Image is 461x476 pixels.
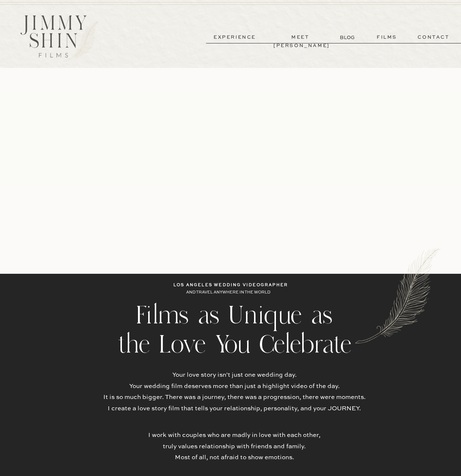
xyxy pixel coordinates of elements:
p: AND TRAVEL ANYWHERE IN THE WORLD [186,289,275,297]
p: Your love story isn't just one wedding day. Your wedding film deserves more than just a highlight... [96,370,373,426]
a: contact [407,33,460,42]
a: films [369,33,405,42]
b: los angeles wedding videographer [173,283,288,287]
p: I work with couples who are madly in love with each other, truly values relationship with friends... [96,430,373,476]
a: meet [PERSON_NAME] [273,33,327,42]
h2: Films as Unique as the Love You Celebrate [116,300,353,361]
a: experience [208,33,262,42]
a: BLOG [340,34,356,41]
